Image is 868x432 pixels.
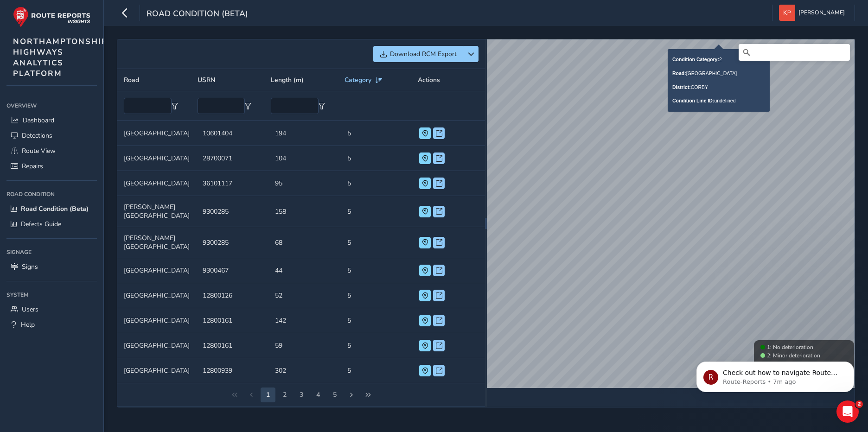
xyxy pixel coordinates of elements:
td: 5 [341,196,413,227]
button: Page 6 [327,388,342,402]
button: Page 2 [261,388,275,402]
td: 5 [341,121,413,146]
td: 68 [268,227,341,258]
td: 5 [341,283,413,308]
span: undefined [714,98,735,103]
td: [PERSON_NAME][GEOGRAPHIC_DATA] [117,227,196,258]
button: Filter [172,103,178,109]
a: Users [6,302,97,317]
button: [PERSON_NAME] [779,5,848,21]
span: Actions [418,76,440,84]
canvas: Map [487,39,855,388]
td: [GEOGRAPHIC_DATA] [117,171,196,196]
span: Repairs [22,162,43,171]
td: 194 [268,121,341,146]
span: 2 [855,400,863,408]
span: Dashboard [23,116,54,125]
div: Road Condition [6,187,97,201]
td: 12800161 [196,333,268,358]
a: Help [6,317,97,332]
td: [GEOGRAPHIC_DATA] [117,121,196,146]
button: Filter [319,103,325,109]
td: 9300467 [196,258,268,283]
td: 12800939 [196,358,268,383]
span: [GEOGRAPHIC_DATA] [686,70,737,76]
td: [GEOGRAPHIC_DATA] [117,333,196,358]
span: USRN [198,76,215,84]
button: Page 5 [311,388,325,402]
td: 5 [341,146,413,171]
span: Users [22,305,38,314]
td: 5 [341,358,413,383]
span: Help [21,320,35,329]
td: 5 [341,227,413,258]
span: CORBY [691,84,708,90]
td: [GEOGRAPHIC_DATA] [117,358,196,383]
span: Detections [22,131,52,140]
a: Detections [6,128,97,143]
span: Route View [22,146,56,155]
a: Route View [6,143,97,159]
a: Repairs [6,159,97,174]
span: Signs [22,262,38,271]
span: [PERSON_NAME] [798,5,845,21]
td: 142 [268,308,341,333]
td: [GEOGRAPHIC_DATA] [117,146,196,171]
button: Last Page [361,388,376,402]
td: 52 [268,283,341,308]
td: 36101117 [196,171,268,196]
a: Dashboard [6,113,97,128]
td: 5 [341,308,413,333]
a: Road Condition (Beta) [6,201,97,216]
td: [GEOGRAPHIC_DATA] [117,258,196,283]
iframe: Intercom live chat [836,400,859,423]
span: Download RCM Export [390,50,457,58]
button: Next Page [344,388,359,402]
div: Overview [6,99,97,113]
span: Category [345,76,371,84]
td: 9300285 [196,227,268,258]
td: 12800161 [196,308,268,333]
span: Road Condition (Beta) [147,8,248,21]
td: 5 [341,258,413,283]
button: Download RCM Export [373,46,463,62]
td: 302 [268,358,341,383]
span: Road Condition (Beta) [21,204,89,213]
span: 2 [719,57,722,62]
td: 5 [341,171,413,196]
span: Road [124,76,139,84]
p: Condition Line ID: [672,97,765,105]
a: Defects Guide [6,216,97,232]
p: Road: [672,70,765,77]
p: District: [672,84,765,91]
img: rr logo [13,6,90,27]
td: [GEOGRAPHIC_DATA] [117,308,196,333]
div: System [6,288,97,302]
img: diamond-layout [779,5,795,21]
td: 5 [341,333,413,358]
button: Filter [245,103,251,109]
td: 158 [268,196,341,227]
td: 95 [268,171,341,196]
td: 104 [268,146,341,171]
td: 59 [268,333,341,358]
p: Condition Category: [672,56,765,64]
button: Page 4 [294,388,309,402]
span: Defects Guide [21,220,61,229]
iframe: Intercom notifications message [683,342,868,407]
td: 9300285 [196,196,268,227]
td: 12800126 [196,283,268,308]
td: 44 [268,258,341,283]
span: Length (m) [271,76,304,84]
input: Search [739,44,850,61]
a: Signs [6,259,97,274]
td: 28700071 [196,146,268,171]
span: NORTHAMPTONSHIRE HIGHWAYS ANALYTICS PLATFORM [13,36,114,79]
button: Page 3 [277,388,292,402]
div: Signage [6,245,97,259]
td: [GEOGRAPHIC_DATA] [117,283,196,308]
